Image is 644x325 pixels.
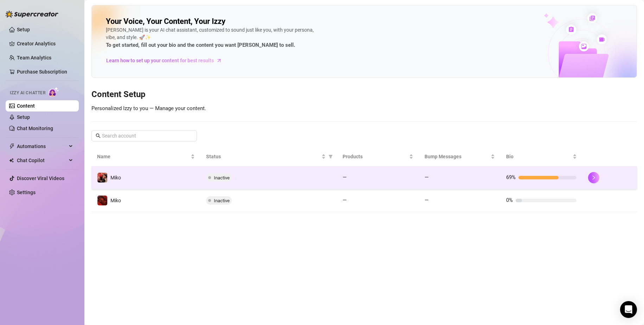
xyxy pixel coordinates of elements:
[96,133,101,138] span: search
[17,155,67,166] span: Chat Copilot
[91,89,637,100] h3: Content Setup
[110,175,121,180] span: Miko
[329,154,333,159] span: filter
[10,90,45,96] span: Izzy AI Chatter
[620,301,637,318] div: Open Intercom Messenger
[17,176,64,181] a: Discover Viral Videos
[106,57,214,64] span: Learn how to set up your content for best results
[106,17,225,26] h2: Your Voice, Your Content, Your Izzy
[425,153,490,160] span: Bump Messages
[588,172,599,183] button: right
[17,103,35,109] a: Content
[106,42,295,48] strong: To get started, fill out your bio and the content you want [PERSON_NAME] to sell.
[9,144,15,149] span: thunderbolt
[214,175,230,180] span: Inactive
[17,126,53,131] a: Chat Monitoring
[327,151,334,162] span: filter
[17,55,51,60] a: Team Analytics
[216,57,223,64] span: arrow-right
[106,55,227,66] a: Learn how to set up your content for best results
[91,147,200,166] th: Name
[106,26,317,50] div: [PERSON_NAME] is your AI chat assistant, customized to sound just like you, with your persona, vi...
[419,147,501,166] th: Bump Messages
[200,147,337,166] th: Status
[17,69,67,75] a: Purchase Subscription
[110,198,121,203] span: Miko
[214,198,230,203] span: Inactive
[9,158,14,163] img: Chat Copilot
[506,197,513,203] span: 0%
[97,196,107,205] img: Miko
[206,153,320,160] span: Status
[343,153,408,160] span: Products
[343,197,347,203] span: —
[591,175,596,180] span: right
[91,105,206,111] span: Personalized Izzy to you — Manage your content.
[17,38,73,49] a: Creator Analytics
[102,132,187,140] input: Search account
[17,190,36,195] a: Settings
[506,174,516,180] span: 69%
[506,153,571,160] span: Bio
[528,6,637,77] img: ai-chatter-content-library-cLFOSyPT.png
[425,197,429,203] span: —
[17,114,30,120] a: Setup
[425,174,429,180] span: —
[17,141,67,152] span: Automations
[500,147,582,166] th: Bio
[17,27,30,32] a: Setup
[97,173,107,183] img: Miko
[6,11,58,18] img: logo-BBDzfeDw.svg
[48,87,59,97] img: AI Chatter
[97,153,189,160] span: Name
[337,147,419,166] th: Products
[343,174,347,180] span: —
